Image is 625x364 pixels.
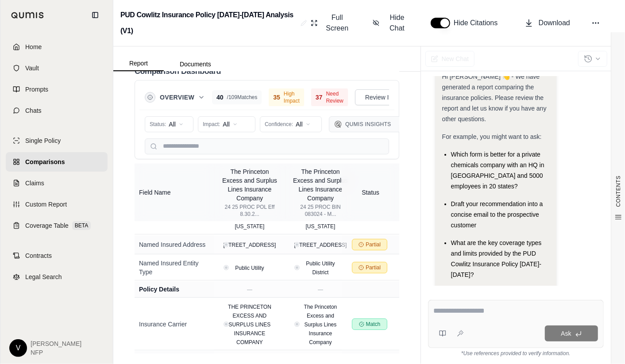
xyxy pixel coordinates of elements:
div: The Princeton Excess and Surplus Lines Insurance Company [222,167,277,203]
span: Ask [561,330,571,337]
span: Public Utility [235,265,264,271]
span: All [169,120,176,129]
span: Legal Search [25,272,62,281]
button: View confidence details [292,263,302,272]
th: Field Name [135,164,214,221]
button: Impact:All [198,116,255,132]
h2: PUD Cowlitz Insurance Policy [DATE]-[DATE] Analysis (V1) [120,7,297,39]
button: Collapse sidebar [88,8,102,22]
div: 24 25 PROC POL Eff 8.30.2... [222,203,277,218]
a: Legal Search [6,267,108,287]
button: Status:All [145,116,193,132]
span: / 109 Matches [227,94,258,101]
span: The Princeton Excess and Surplus Lines Insurance Company [304,304,337,345]
button: Report [113,56,164,71]
span: Partial [366,264,381,271]
a: Contracts [6,246,108,265]
a: Single Policy [6,131,108,150]
button: Overview [160,93,205,102]
span: Download [539,18,570,28]
span: What are the key coverage types and limits provided by the PUD Cowlitz Insurance Policy [DATE]-[D... [451,239,542,278]
span: Vault [25,64,39,73]
span: CONTENTS [615,176,622,207]
span: — [247,287,252,293]
span: Chats [25,106,42,115]
span: Public Utility District #1 of [GEOGRAPHIC_DATA], [US_STATE] [292,197,349,230]
span: [PERSON_NAME] [31,339,81,348]
span: 37 [316,93,323,102]
span: Custom Report [25,200,67,209]
th: Status [342,164,399,221]
img: Qumis Logo [11,12,44,19]
a: Home [6,37,108,57]
span: All [223,120,230,129]
span: [STREET_ADDRESS] [224,242,276,248]
span: Coverage Table [25,221,69,230]
button: View confidence details [292,240,302,249]
button: View confidence details [221,240,231,249]
span: BETA [72,221,91,230]
span: Draft your recommendation into a concise email to the prospective customer [451,200,543,229]
span: 35 [273,93,280,102]
span: Home [25,42,42,51]
span: Overview [160,93,194,102]
span: THE PRINCETON EXCESS AND SURPLUS LINES INSURANCE COMPANY [228,304,271,345]
span: For example, you might want to ask: [442,133,542,140]
span: 40 [216,93,224,102]
span: [STREET_ADDRESS] [294,242,347,248]
img: Qumis Logo [335,121,342,128]
button: Documents [164,57,227,71]
span: Review Items [365,93,402,102]
div: 24 25 PROC BIN 083024 - M... [293,203,348,218]
span: Public Utility District [306,261,335,276]
a: Custom Report [6,195,108,214]
span: Status: [150,121,166,128]
a: Prompts [6,80,108,99]
span: NFP [31,348,81,357]
button: Confidence:All [260,116,322,132]
a: Claims [6,173,108,193]
div: The Princeton Excess and Surplus Lines Insurance Company [293,167,348,203]
a: Chats [6,101,108,120]
button: Download [521,14,574,32]
div: *Use references provided to verify information. [428,348,604,357]
span: — [318,287,323,293]
span: Contracts [25,251,52,260]
div: Named Insured Entity Type [139,259,210,276]
span: Match [366,321,380,328]
span: Qumis Insights [345,121,391,128]
span: Single Policy [25,136,61,145]
button: Ask [545,326,598,341]
button: View confidence details [221,319,231,329]
span: Confidence: [265,121,293,128]
span: Hide Chat [385,12,409,34]
div: V [9,339,27,357]
a: Vault [6,58,108,78]
button: View confidence details [292,319,302,329]
span: Comparisons [25,157,65,166]
span: Partial [366,241,381,248]
span: Prompts [25,85,48,94]
span: Need Review [326,90,343,104]
a: Coverage TableBETA [6,216,108,235]
span: All [296,120,303,129]
div: Policy Details [139,285,210,294]
a: Comparisons [6,152,108,172]
span: Claims [25,179,44,188]
button: Hide Chat [369,9,413,37]
button: Full Screen [307,9,355,37]
div: Named Insured Address [139,240,210,249]
span: Which form is better for a private chemicals company with an HQ in [GEOGRAPHIC_DATA] and 5000 emp... [451,151,544,190]
span: Hi [PERSON_NAME] 👋 - We have generated a report comparing the insurance policies. Please review t... [442,73,547,123]
button: View confidence details [221,263,231,272]
span: Hide Citations [454,18,503,28]
span: Full Screen [323,12,351,34]
span: Public Utility District No. 1 of [GEOGRAPHIC_DATA], [US_STATE] [221,197,278,230]
span: Impact: [203,121,220,128]
button: Review Items [355,89,413,105]
span: High Impact [284,90,300,104]
div: Insurance Carrier [139,320,210,329]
